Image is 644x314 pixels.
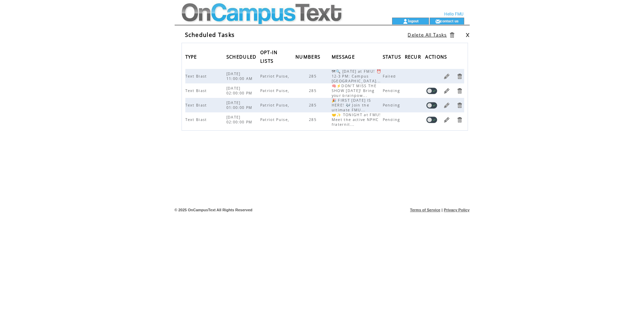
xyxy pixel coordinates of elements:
[403,19,408,24] img: account_icon.gif
[383,52,403,63] span: STATUS
[260,103,291,108] span: Patriot Pulse,
[443,88,450,94] a: Edit Task
[260,50,278,63] a: OPT-IN LISTS
[444,208,470,212] a: Privacy Policy
[260,117,291,122] span: Patriot Pulse,
[408,19,419,23] a: logout
[309,117,318,122] span: 285
[226,54,258,59] a: SCHEDULED
[440,19,459,23] a: contact us
[425,52,449,63] span: ACTIONS
[185,103,209,108] span: Text Blast
[332,54,357,59] a: MESSAGE
[185,31,235,39] span: Scheduled Tasks
[226,100,254,110] span: [DATE] 01:00:00 PM
[405,54,423,59] a: RECUR
[309,88,318,93] span: 285
[332,83,377,98] span: 🧠⚡DON'T MISS THE SHOW [DATE]! Bring your brainpow...
[456,88,463,94] a: Delete Task
[443,117,450,123] a: Edit Task
[309,103,318,108] span: 285
[332,69,383,83] span: 🗺🔍 [DATE] at FMU! ⏰ 12-3 PM: Campus [GEOGRAPHIC_DATA]...
[175,208,253,212] span: © 2025 OnCampusText All Rights Reserved
[441,208,442,212] span: |
[444,12,464,17] span: Hello FMU
[295,54,322,59] a: NUMBERS
[295,52,322,63] span: NUMBERS
[456,102,463,109] a: Delete Task
[185,117,209,122] span: Text Blast
[456,117,463,123] a: Delete Task
[332,98,371,112] span: 🎉 FIRST [DATE] IS HERE! 🎶 Join the ultimate FMU...
[383,88,402,93] span: Pending
[226,115,254,124] span: [DATE] 02:00:00 PM
[185,88,209,93] span: Text Blast
[456,73,463,80] a: Delete Task
[185,74,209,79] span: Text Blast
[332,52,357,63] span: MESSAGE
[383,117,402,122] span: Pending
[426,88,437,94] a: Disable task
[226,86,254,95] span: [DATE] 02:00:00 PM
[226,52,258,63] span: SCHEDULED
[383,74,398,79] span: Failed
[383,54,403,59] a: STATUS
[226,71,255,81] span: [DATE] 11:00:00 AM
[426,117,437,123] a: Disable task
[260,88,291,93] span: Patriot Pulse,
[443,102,450,109] a: Edit Task
[260,48,278,68] span: OPT-IN LISTS
[426,102,437,109] a: Disable task
[185,54,199,59] a: TYPE
[260,74,291,79] span: Patriot Pulse,
[443,73,450,80] a: Edit Task
[332,112,381,127] span: 🤝✨ TONIGHT at FMU! Meet the active NPHC fraternit...
[435,19,440,24] img: contact_us_icon.gif
[309,74,318,79] span: 285
[410,208,440,212] a: Terms of Service
[383,103,402,108] span: Pending
[185,52,199,63] span: TYPE
[408,32,447,38] a: Delete All Tasks
[405,52,423,63] span: RECUR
